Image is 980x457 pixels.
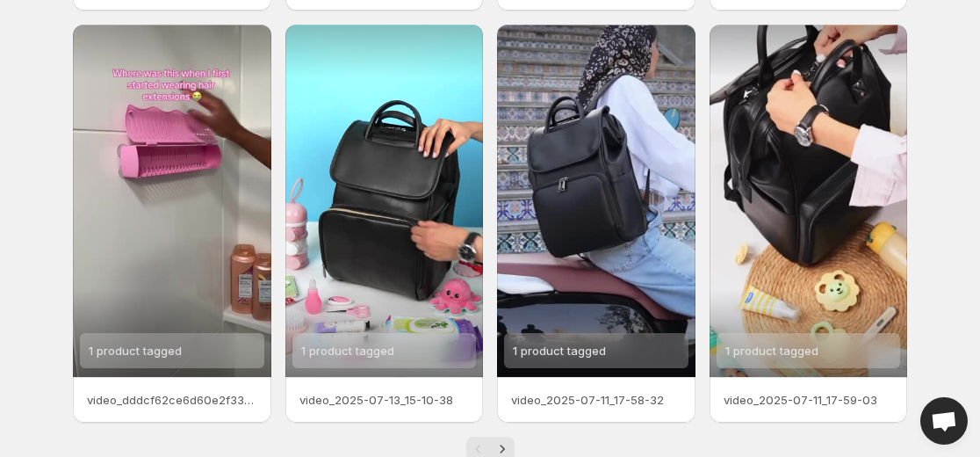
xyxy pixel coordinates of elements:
[724,391,894,409] p: video_2025-07-11_17-59-03
[725,344,818,358] span: 1 product tagged
[89,344,182,358] span: 1 product tagged
[299,391,470,409] p: video_2025-07-13_15-10-38
[513,344,606,358] span: 1 product tagged
[301,344,394,358] span: 1 product tagged
[920,397,968,445] a: Open chat
[511,391,681,409] p: video_2025-07-11_17-58-32
[87,391,257,409] p: video_dddcf62ce6d60e2f3359a80e109ff940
